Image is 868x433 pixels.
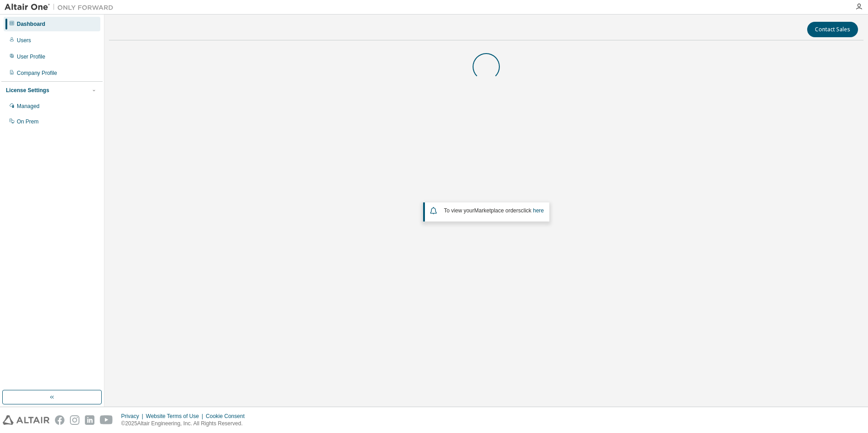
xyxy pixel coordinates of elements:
[444,207,544,214] span: To view your click
[206,413,250,420] div: Cookie Consent
[100,415,113,425] img: youtube.svg
[17,20,45,28] div: Dashboard
[121,420,250,428] p: © 2025 Altair Engineering, Inc. All Rights Reserved.
[17,37,31,44] div: Users
[55,415,64,425] img: facebook.svg
[533,207,544,214] a: here
[17,53,45,60] div: User Profile
[6,87,49,94] div: License Settings
[3,415,49,425] img: altair_logo.svg
[807,22,858,37] button: Contact Sales
[85,415,94,425] img: linkedin.svg
[121,413,146,420] div: Privacy
[474,207,521,214] em: Marketplace orders
[17,103,39,110] div: Managed
[70,415,79,425] img: instagram.svg
[17,118,39,125] div: On Prem
[17,69,57,77] div: Company Profile
[146,413,206,420] div: Website Terms of Use
[5,3,118,12] img: Altair One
